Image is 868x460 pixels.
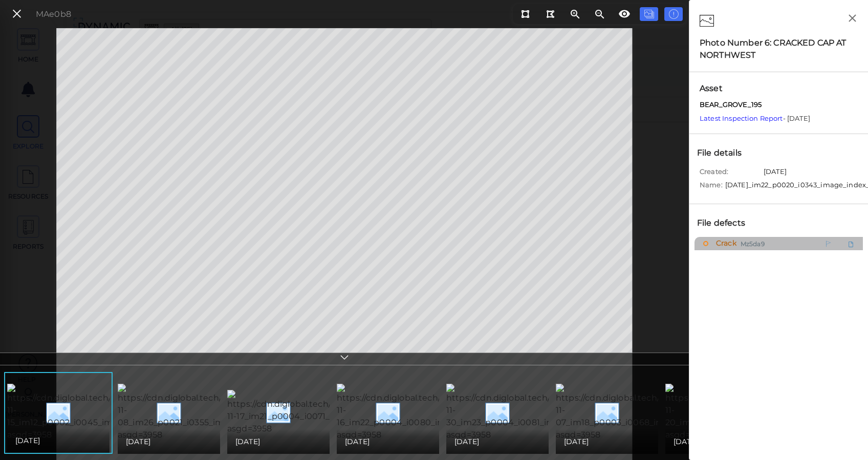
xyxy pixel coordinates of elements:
[227,390,418,435] img: https://cdn.diglobal.tech/width210/3958/2020-11-17_im21_p0004_i0071_image_index_1.png?asgd=3958
[556,384,745,441] img: https://cdn.diglobal.tech/width210/3958/2014-11-07_im18_p0003_i0068_image_index_2.png?asgd=3958
[235,435,260,448] span: [DATE]
[126,435,150,448] span: [DATE]
[337,384,526,441] img: https://cdn.diglobal.tech/width210/3958/2018-11-16_im22_p0004_i0080_image_index_1.png?asgd=3958
[345,435,370,448] span: [DATE]
[695,144,755,162] div: File details
[700,37,858,61] div: Photo Number 6: CRACKED CAP AT NORTHWEST
[446,384,635,441] img: https://cdn.diglobal.tech/width210/3958/2016-11-30_im23_p0004_i0081_image_index_2.png?asgd=3958
[700,167,761,180] span: Created:
[700,114,783,122] a: Latest Inspection Report
[695,237,863,250] div: CrackMz5da9
[695,214,758,232] div: File defects
[15,434,40,447] span: [DATE]
[665,384,854,441] img: https://cdn.diglobal.tech/width210/3958/2012-11-20_im18_p0005_i0109_image_index_2.png?asgd=3958
[700,82,858,95] span: Asset
[713,237,736,250] span: Crack
[454,435,479,448] span: [DATE]
[700,114,810,122] span: - [DATE]
[36,8,71,20] div: MAe0b8
[118,384,308,441] img: https://cdn.diglobal.tech/width210/3958/2022-11-08_im26_p0021_i0355_image_index_1.png?asgd=3958
[700,180,723,193] span: Name:
[7,384,198,441] img: https://cdn.diglobal.tech/width210/3958/2024-11-15_im12_p0002_i0045_image_index_2.png?asgd=3958
[564,435,589,448] span: [DATE]
[700,100,762,110] span: BEAR_GROVE_195
[824,414,860,452] iframe: Chat
[741,237,765,250] span: Mz5da9
[674,435,698,448] span: [DATE]
[764,167,787,180] span: [DATE]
